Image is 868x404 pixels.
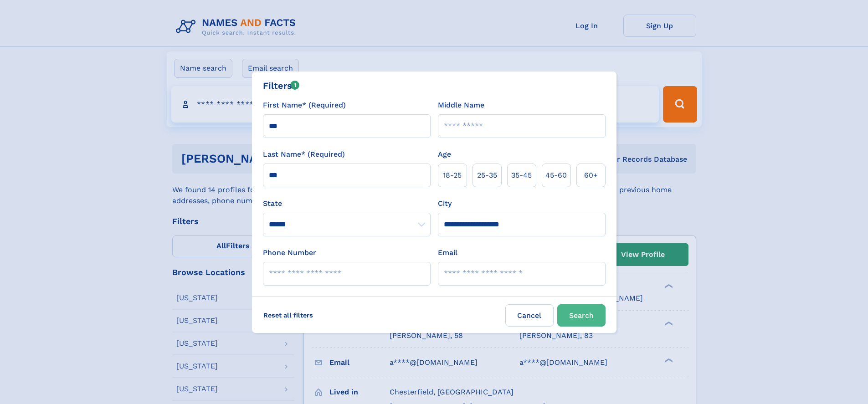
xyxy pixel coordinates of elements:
span: 18‑25 [443,170,462,181]
span: 35‑45 [511,170,532,181]
label: Email [438,247,457,258]
label: City [438,198,452,209]
label: State [263,198,431,209]
div: Filters [263,79,300,92]
label: Phone Number [263,247,316,258]
span: 60+ [584,170,598,181]
label: First Name* (Required) [263,100,346,111]
span: 45‑60 [545,170,567,181]
button: Search [557,304,606,327]
span: 25‑35 [477,170,497,181]
label: Reset all filters [257,304,319,326]
label: Middle Name [438,100,484,111]
label: Age [438,149,451,160]
label: Cancel [505,304,554,327]
label: Last Name* (Required) [263,149,345,160]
